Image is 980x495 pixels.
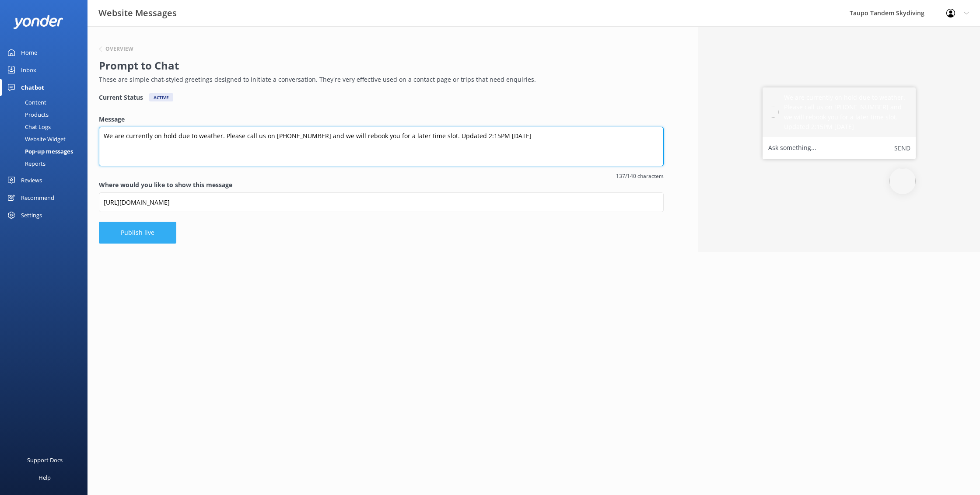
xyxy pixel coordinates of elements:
input: https://www.example.com/page [99,192,664,212]
div: Active [149,93,173,101]
div: Settings [21,206,42,224]
label: Where would you like to show this message [99,180,664,190]
h3: Website Messages [98,6,177,20]
button: Send [894,143,910,154]
div: Website Widget [5,133,66,145]
h2: Prompt to Chat [99,57,659,74]
div: Support Docs [27,451,63,469]
label: Ask something... [768,143,816,154]
div: Chatbot [21,79,44,96]
label: Message [99,115,664,124]
div: Products [5,108,49,121]
textarea: We are currently on hold due to weather. Please call us on [PHONE_NUMBER] and we will rebook you ... [99,127,664,166]
div: Inbox [21,61,36,79]
div: Home [21,44,37,61]
h5: We are currently on hold due to weather. Please call us on [PHONE_NUMBER] and we will rebook you ... [784,93,910,132]
a: Content [5,96,87,108]
img: yonder-white-logo.png [13,15,63,29]
span: 137/140 characters [99,172,664,180]
div: Reviews [21,171,42,189]
h6: Overview [105,46,133,52]
a: Products [5,108,87,121]
a: Pop-up messages [5,145,87,157]
div: Chat Logs [5,121,51,133]
div: Help [38,469,51,486]
a: Reports [5,157,87,170]
div: Reports [5,157,45,170]
p: These are simple chat-styled greetings designed to initiate a conversation. They're very effectiv... [99,75,659,84]
a: Chat Logs [5,121,87,133]
button: Publish live [99,222,176,244]
a: Website Widget [5,133,87,145]
div: Pop-up messages [5,145,73,157]
div: Recommend [21,189,54,206]
div: Content [5,96,46,108]
h4: Current Status [99,93,143,101]
button: Overview [99,46,133,52]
